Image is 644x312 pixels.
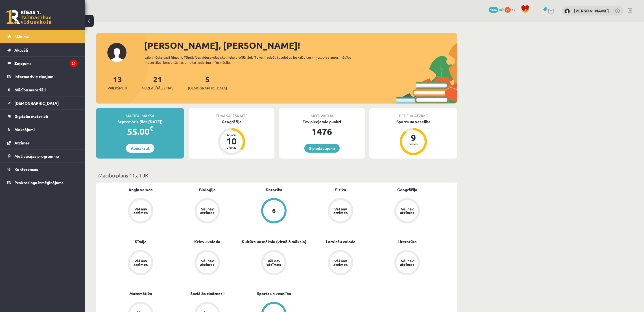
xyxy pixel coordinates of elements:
[96,108,184,119] div: Mācību maksa
[7,176,78,189] a: Proktoringa izmēģinājums
[14,114,48,119] span: Digitālie materiāli
[279,125,365,138] div: 1476
[174,250,241,276] a: Vēl nav atzīmes
[266,187,282,193] a: Datorika
[369,108,457,119] div: Pēdējā atzīme
[128,187,153,193] a: Angļu valoda
[241,198,307,225] a: 6
[7,150,78,162] a: Motivācijas programma
[14,180,64,185] span: Proktoringa izmēģinājums
[279,119,365,125] div: Tev pieejamie punkti
[96,125,184,138] div: 55.00
[135,239,147,245] a: Ķīmija
[574,8,609,14] a: [PERSON_NAME]
[14,140,30,145] span: Atzīmes
[326,239,355,245] a: Latviešu valoda
[272,208,276,214] div: 6
[405,142,422,146] div: balles
[14,100,59,106] span: [DEMOGRAPHIC_DATA]
[14,123,78,136] legend: Maksājumi
[223,137,240,146] div: 10
[98,172,455,179] p: Mācību plāns 11.a1 JK
[14,153,59,159] span: Motivācijas programma
[241,250,307,276] a: Vēl nav atzīmes
[189,119,274,125] div: Ģeogrāfija
[369,119,457,156] a: Sports un veselība 9 balles
[374,250,440,276] a: Vēl nav atzīmes
[512,7,515,12] span: xp
[150,124,153,132] span: €
[7,163,78,176] a: Konferences
[144,39,457,52] div: [PERSON_NAME], [PERSON_NAME]!
[107,198,174,225] a: Vēl nav atzīmes
[7,43,78,56] a: Aktuāli
[189,108,274,119] div: Tuvākā ieskaite
[307,198,374,225] a: Vēl nav atzīmes
[7,110,78,123] a: Digitālie materiāli
[242,239,306,245] a: Kultūra un māksla (vizuālā māksla)
[405,133,422,142] div: 9
[108,74,127,91] a: 13Priekšmeti
[133,207,149,214] div: Vēl nav atzīmes
[223,146,240,149] div: dienas
[505,7,518,12] a: 75 xp
[369,119,457,125] div: Sports un veselība
[398,239,417,245] a: Literatūra
[279,108,365,119] div: Motivācija
[7,123,78,136] a: Maksājumi
[199,207,215,214] div: Vēl nav atzīmes
[333,259,348,266] div: Vēl nav atzīmes
[7,30,78,43] a: Sākums
[70,60,78,67] i: 21
[126,144,154,153] a: Apmaksāt
[307,250,374,276] a: Vēl nav atzīmes
[7,70,78,83] a: Informatīvie ziņojumi
[96,119,184,125] div: Septembris (līdz [DATE])
[499,7,504,12] span: mP
[333,207,348,214] div: Vēl nav atzīmes
[188,74,227,91] a: 5[DEMOGRAPHIC_DATA]
[6,10,51,24] a: Rīgas 1. Tālmācības vidusskola
[145,55,361,65] div: Laipni lūgts savā Rīgas 1. Tālmācības vidusskolas skolnieka profilā. Šeit Tu vari redzēt tuvojošo...
[374,198,440,225] a: Vēl nav atzīmes
[257,291,291,296] a: Sports un veselība
[266,259,282,266] div: Vēl nav atzīmes
[223,133,240,137] div: Atlicis
[304,144,340,153] a: 9 piedāvājumi
[188,85,227,91] span: [DEMOGRAPHIC_DATA]
[189,119,274,156] a: Ģeogrāfija Atlicis 10 dienas
[133,259,149,266] div: Vēl nav atzīmes
[7,136,78,149] a: Atzīmes
[14,57,78,70] legend: Ziņojumi
[7,96,78,109] a: [DEMOGRAPHIC_DATA]
[505,7,511,13] span: 75
[14,34,29,39] span: Sākums
[14,47,28,52] span: Aktuāli
[194,239,220,245] a: Krievu valoda
[142,74,173,91] a: 21Neizlasītās ziņas
[7,57,78,70] a: Ziņojumi21
[397,187,417,193] a: Ģeogrāfija
[14,70,78,83] legend: Informatīvie ziņojumi
[489,7,498,13] span: 1476
[399,259,415,266] div: Vēl nav atzīmes
[199,187,216,193] a: Bioloģija
[142,85,173,91] span: Neizlasītās ziņas
[199,259,215,266] div: Vēl nav atzīmes
[399,207,415,214] div: Vēl nav atzīmes
[174,198,241,225] a: Vēl nav atzīmes
[129,291,152,296] a: Matemātika
[564,8,570,14] img: Sofija Jevsejeva
[14,167,38,172] span: Konferences
[489,7,504,12] a: 1476 mP
[335,187,346,193] a: Fizika
[14,87,46,92] span: Mācību materiāli
[107,250,174,276] a: Vēl nav atzīmes
[190,291,224,296] a: Sociālās zinātnes I
[7,83,78,96] a: Mācību materiāli
[108,85,127,91] span: Priekšmeti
